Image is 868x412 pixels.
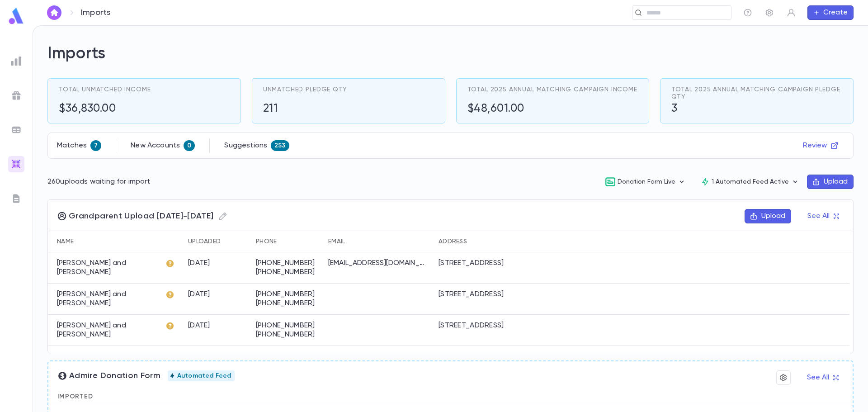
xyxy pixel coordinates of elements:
[57,209,230,223] span: Grandparent Upload [DATE]-[DATE]
[256,268,319,277] p: [PHONE_NUMBER]
[57,352,156,370] p: [PERSON_NAME] and [PERSON_NAME]
[59,102,116,116] h5: $36,830.00
[81,8,110,18] p: Imports
[59,86,151,93] span: Total Unmatched Income
[598,173,693,190] button: Donation Form Live
[797,138,844,153] button: Review
[49,9,60,16] img: home_white.a664292cf8c1dea59945f0da9f25487c.svg
[47,177,151,186] p: 260 uploads waiting for import
[745,209,791,223] button: Upload
[48,231,161,252] div: Name
[57,141,87,150] p: Matches
[11,124,22,135] img: batches_grey.339ca447c9d9533ef1741baa751efc33.svg
[90,142,101,149] span: 7
[671,102,678,116] h5: 3
[188,352,210,361] div: 9/12/2025
[256,259,319,268] p: [PHONE_NUMBER]
[328,231,345,252] div: Email
[807,175,854,189] button: Upload
[7,7,25,25] img: logo
[328,259,428,268] p: [EMAIL_ADDRESS][DOMAIN_NAME]
[188,321,210,330] div: 9/12/2025
[467,102,524,116] h5: $48,601.00
[256,231,277,252] div: Phone
[184,142,195,149] span: 0
[671,86,842,100] span: Total 2025 Annual Matching Campaign Pledge Qty
[256,330,319,339] p: [PHONE_NUMBER]
[11,193,22,204] img: letters_grey.7941b92b52307dd3b8a917253454ce1c.svg
[11,159,22,170] img: imports_gradient.a72c8319815fb0872a7f9c3309a0627a.svg
[434,231,592,252] div: Address
[256,352,319,361] p: [PHONE_NUMBER]
[324,231,434,252] div: Email
[271,142,289,149] span: 253
[439,290,504,299] div: [STREET_ADDRESS]
[802,370,844,385] button: See All
[188,231,221,252] div: Uploaded
[439,352,504,361] div: [STREET_ADDRESS]
[693,173,807,190] button: 1 Automated Feed Active
[57,231,74,252] div: Name
[57,393,93,400] span: Imported
[263,102,278,116] h5: 211
[263,86,347,93] span: Unmatched Pledge Qty
[131,141,180,150] p: New Accounts
[256,299,319,308] p: [PHONE_NUMBER]
[174,372,235,379] span: Automated Feed
[807,5,854,20] button: Create
[188,259,210,268] div: 9/12/2025
[439,259,504,268] div: [STREET_ADDRESS]
[251,231,324,252] div: Phone
[188,290,210,299] div: 9/12/2025
[11,56,22,66] img: reports_grey.c525e4749d1bce6a11f5fe2a8de1b229.svg
[57,321,156,339] p: [PERSON_NAME] and [PERSON_NAME]
[256,290,319,299] p: [PHONE_NUMBER]
[184,231,251,252] div: Uploaded
[47,44,854,64] h2: Imports
[11,90,22,101] img: campaigns_grey.99e729a5f7ee94e3726e6486bddda8f1.svg
[224,141,267,150] p: Suggestions
[802,209,844,223] button: See All
[439,321,504,330] div: [STREET_ADDRESS]
[439,231,467,252] div: Address
[57,371,160,381] span: Admire Donation Form
[328,352,428,361] p: [EMAIL_ADDRESS][DOMAIN_NAME]
[57,290,156,308] p: [PERSON_NAME] and [PERSON_NAME]
[256,321,319,330] p: [PHONE_NUMBER]
[57,259,156,277] p: [PERSON_NAME] and [PERSON_NAME]
[467,86,637,93] span: Total 2025 Annual Matching Campaign Income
